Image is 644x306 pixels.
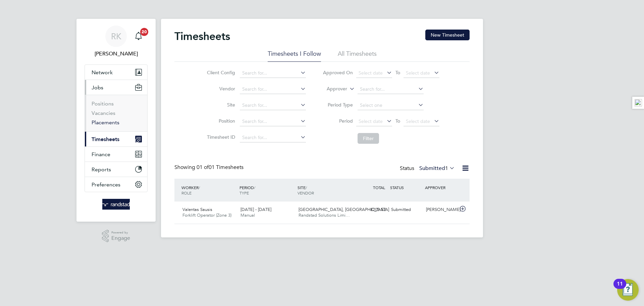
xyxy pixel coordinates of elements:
[425,30,470,40] button: New Timesheet
[393,117,402,125] span: To
[393,68,402,77] span: To
[445,165,448,172] span: 1
[359,118,383,124] span: Select date
[197,164,244,171] span: 01 Timesheets
[85,177,147,192] button: Preferences
[92,151,110,158] span: Finance
[373,185,385,190] span: TOTAL
[180,181,238,199] div: WORKER
[388,204,423,215] div: Submitted
[423,204,458,215] div: [PERSON_NAME]
[102,230,130,243] a: Powered byEngage
[92,84,103,91] span: Jobs
[174,30,230,43] h2: Timesheets
[199,185,200,190] span: /
[85,80,147,95] button: Jobs
[240,117,306,126] input: Search for...
[323,118,353,124] label: Period
[240,207,271,212] span: [DATE] - [DATE]
[254,185,255,190] span: /
[239,190,249,195] span: TYPE
[358,85,424,94] input: Search for...
[306,185,307,190] span: /
[85,26,148,58] a: RK[PERSON_NAME]
[181,190,192,195] span: ROLE
[205,118,235,124] label: Position
[85,162,147,177] button: Reports
[92,181,120,188] span: Preferences
[92,100,114,107] a: Positions
[182,207,212,212] span: Valentas Sausis
[140,28,148,36] span: 20
[299,207,389,212] span: [GEOGRAPHIC_DATA], [GEOGRAPHIC_DATA]
[85,199,148,210] a: Go to home page
[299,212,350,218] span: Randstad Solutions Limi…
[240,69,306,78] input: Search for...
[400,164,456,173] div: Status
[423,181,458,193] div: APPROVER
[85,132,147,146] button: Timesheets
[92,69,113,76] span: Network
[111,32,121,41] span: RK
[92,119,119,126] a: Placements
[298,190,314,195] span: VENDOR
[296,181,354,199] div: SITE
[205,70,235,76] label: Client Config
[182,212,231,218] span: Forklift Operator (Zone 3)
[406,118,430,124] span: Select date
[238,181,296,199] div: PERIOD
[205,86,235,92] label: Vendor
[174,164,245,171] div: Showing
[268,50,321,62] li: Timesheets I Follow
[205,102,235,108] label: Site
[92,166,111,173] span: Reports
[205,134,235,140] label: Timesheet ID
[240,101,306,110] input: Search for...
[338,50,377,62] li: All Timesheets
[111,235,130,241] span: Engage
[111,230,130,235] span: Powered by
[358,101,424,110] input: Select one
[92,110,115,116] a: Vacancies
[85,65,147,80] button: Network
[92,136,119,142] span: Timesheets
[317,86,347,92] label: Approver
[406,70,430,76] span: Select date
[240,133,306,142] input: Search for...
[354,204,388,215] div: £209.52
[419,165,455,172] label: Submitted
[323,102,353,108] label: Period Type
[359,70,383,76] span: Select date
[76,19,156,222] nav: Main navigation
[85,50,148,58] span: Russell Kerley
[132,26,145,47] a: 20
[240,85,306,94] input: Search for...
[102,199,130,210] img: randstad-logo-retina.png
[197,164,209,171] span: 01 of
[358,133,379,144] button: Filter
[617,279,639,301] button: Open Resource Center, 11 new notifications
[85,147,147,162] button: Finance
[240,212,255,218] span: Manual
[617,284,623,293] div: 11
[323,70,353,76] label: Approved On
[388,181,423,193] div: STATUS
[85,95,147,131] div: Jobs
